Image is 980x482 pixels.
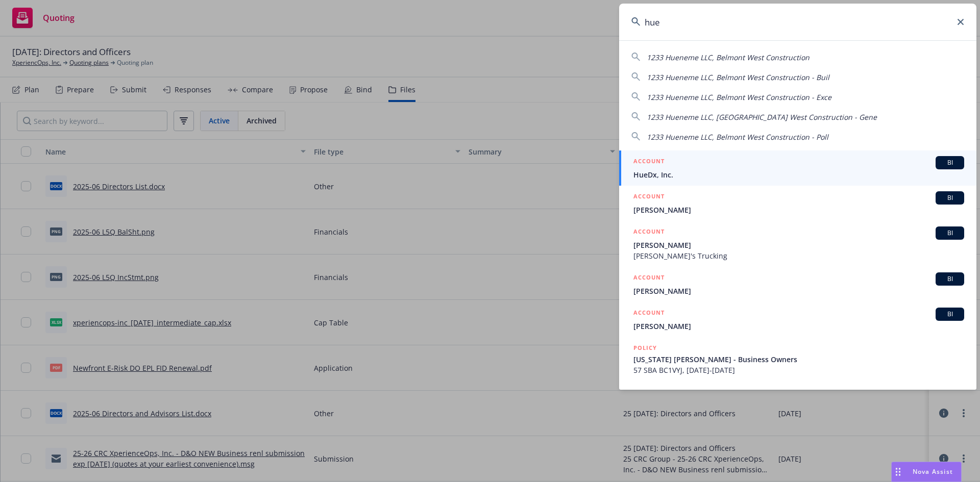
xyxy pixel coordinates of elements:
span: 1233 Hueneme LLC, Belmont West Construction [647,53,810,62]
span: BI [940,310,960,319]
input: Search... [619,4,976,40]
a: POLICY [619,381,976,425]
span: [PERSON_NAME] [633,205,964,215]
span: [PERSON_NAME] [633,321,964,332]
div: Drag to move [892,462,904,481]
a: ACCOUNTBI[PERSON_NAME] [619,302,976,337]
a: ACCOUNTBI[PERSON_NAME] [619,267,976,302]
a: ACCOUNTBI[PERSON_NAME][PERSON_NAME]'s Trucking [619,221,976,267]
h5: ACCOUNT [633,272,665,285]
span: [PERSON_NAME] [633,240,964,250]
h5: POLICY [633,343,657,353]
span: BI [940,193,960,202]
h5: ACCOUNT [633,226,665,239]
span: BI [940,274,960,284]
h5: POLICY [633,387,657,397]
h5: ACCOUNT [633,308,665,320]
span: [US_STATE] [PERSON_NAME] - Business Owners [633,354,964,365]
span: 1233 Hueneme LLC, [GEOGRAPHIC_DATA] West Construction - Gene [647,112,877,122]
span: 1233 Hueneme LLC, Belmont West Construction - Poll [647,132,828,142]
a: POLICY[US_STATE] [PERSON_NAME] - Business Owners57 SBA BC1VYJ, [DATE]-[DATE] [619,337,976,381]
h5: ACCOUNT [633,156,665,168]
span: Nova Assist [913,467,953,476]
span: [PERSON_NAME] [633,286,964,296]
a: ACCOUNTBI[PERSON_NAME] [619,186,976,221]
span: BI [940,158,960,167]
span: HueDx, Inc. [633,169,964,180]
span: [PERSON_NAME]'s Trucking [633,250,964,261]
span: 57 SBA BC1VYJ, [DATE]-[DATE] [633,365,964,375]
button: Nova Assist [891,462,962,482]
a: ACCOUNTBIHueDx, Inc. [619,150,976,186]
span: 1233 Hueneme LLC, Belmont West Construction - Exce [647,92,831,102]
span: BI [940,229,960,238]
span: 1233 Hueneme LLC, Belmont West Construction - Buil [647,72,829,82]
h5: ACCOUNT [633,191,665,204]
